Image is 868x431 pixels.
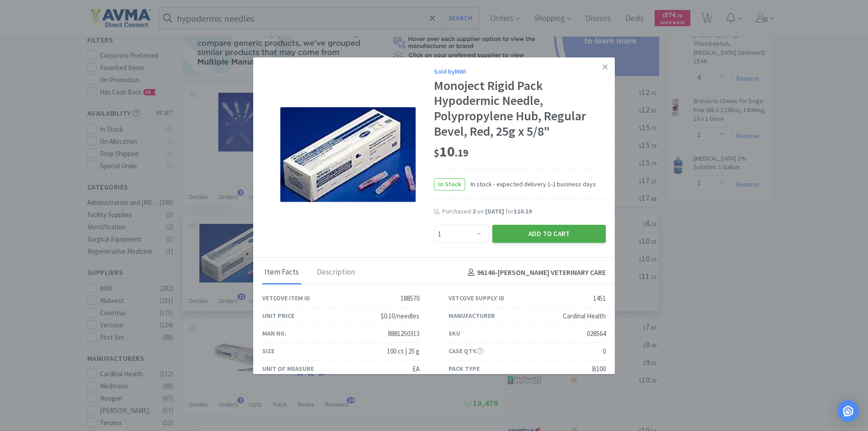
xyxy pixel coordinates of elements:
[280,107,416,202] img: 3cf4e794e4e24083b7043a39a27c2020_1451.png
[262,346,274,356] div: Size
[434,147,439,159] span: $
[448,293,505,303] div: Vetcove Supply ID
[401,293,420,304] div: 188570
[492,225,606,243] button: Add to Cart
[837,400,859,422] div: Open Intercom Messenger
[448,364,480,374] div: Pack Type
[434,142,468,161] span: 10
[592,364,606,374] div: B100
[434,66,606,76] div: Sold by MWI
[412,364,420,374] div: EA
[381,311,420,322] div: $0.10/needles
[448,311,495,321] div: Manufacturer
[262,364,314,374] div: Unit of Measure
[448,328,460,338] div: SKU
[587,328,606,339] div: 028564
[603,346,606,357] div: 0
[262,328,287,338] div: Man No.
[442,207,606,216] div: Purchased on for
[262,261,301,284] div: Item Facts
[262,293,310,303] div: Vetcove Item ID
[262,311,294,321] div: Unit Price
[593,293,606,304] div: 1451
[464,267,606,279] h4: 96146 - [PERSON_NAME] VETERINARY CARE
[472,207,476,215] span: 2
[465,179,596,189] span: In stock - expected delivery 1-2 business days
[448,346,483,356] div: Case Qty.
[388,328,420,339] div: 8881250313
[387,346,420,357] div: 100 ct | 25 g
[315,261,357,284] div: Description
[485,207,504,215] span: [DATE]
[434,78,606,139] div: Monoject Rigid Pack Hypodermic Needle, Polypropylene Hub, Regular Bevel, Red, 25g x 5/8"
[563,311,606,322] div: Cardinal Health
[455,147,468,159] span: . 19
[434,179,465,190] span: In Stock
[514,207,532,215] span: $10.19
